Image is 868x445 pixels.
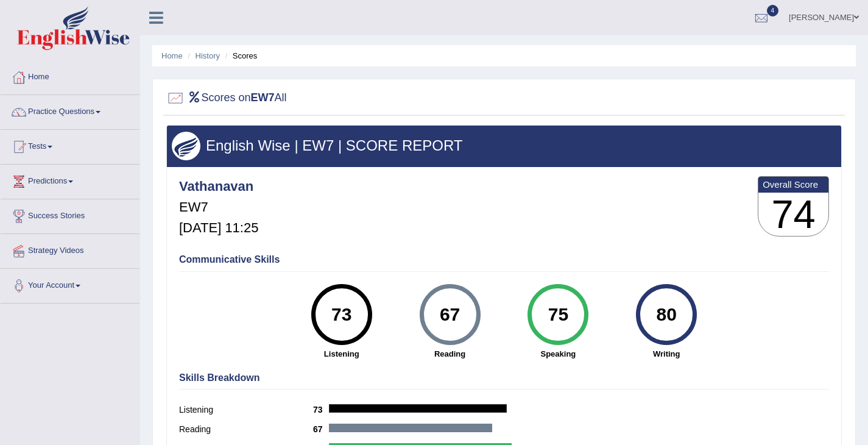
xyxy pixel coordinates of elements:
b: Overall Score [763,179,824,190]
a: Strategy Videos [1,234,139,265]
strong: Listening [294,348,390,360]
h4: Vathanavan [179,179,258,194]
h5: [DATE] 11:25 [179,221,258,235]
div: 80 [644,289,689,340]
strong: Speaking [510,348,606,360]
div: 75 [536,289,580,340]
a: Practice Questions [1,95,139,126]
strong: Writing [618,348,715,360]
b: EW7 [251,91,275,104]
a: Tests [1,130,139,160]
a: Home [1,60,139,91]
b: 67 [313,424,329,434]
h3: 74 [758,193,828,237]
div: 73 [319,289,364,340]
a: Home [161,51,183,60]
strong: Reading [402,348,498,360]
a: Success Stories [1,199,139,230]
h3: English Wise | EW7 | SCORE REPORT [172,138,836,154]
a: Predictions [1,165,139,195]
a: History [196,51,220,60]
div: 67 [428,289,472,340]
h4: Skills Breakdown [179,372,829,383]
img: wings.png [172,132,200,160]
a: Your Account [1,269,139,299]
label: Reading [179,423,313,436]
h2: Scores on All [166,89,287,107]
li: Scores [222,50,258,62]
span: 4 [767,5,779,16]
h4: Communicative Skills [179,254,829,265]
b: 73 [313,405,329,415]
label: Listening [179,404,313,416]
h5: EW7 [179,200,258,215]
